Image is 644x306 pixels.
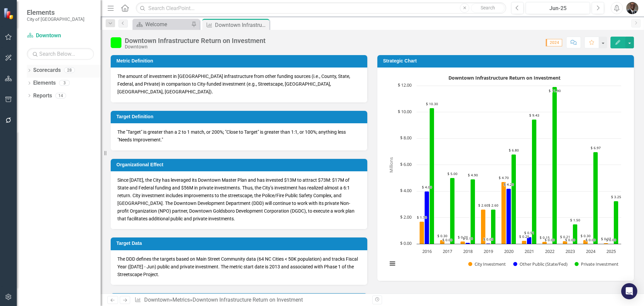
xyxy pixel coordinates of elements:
text: $ 4.00 [422,185,432,189]
path: 2017, 0.3. City Investment. [440,240,445,244]
text: $ 10.30 [426,101,438,106]
path: 2020, 6.8. Private Investment. [512,155,516,244]
text: $ 0.21 [560,234,570,239]
div: Welcome [145,20,190,29]
text: $ 5.00 [447,171,458,176]
text: $ 0.00 [565,237,575,242]
button: Jun-25 [526,2,590,14]
path: 2018, 0.2. City Investment. [461,242,465,244]
text: $ 0.07 [601,236,611,241]
div: » » [135,296,367,304]
path: 2023, 0.21. City Investment. [563,241,568,244]
div: Jun-25 [528,4,588,12]
a: Elements [33,79,56,87]
text: $ 4.70 [499,175,509,180]
text: $ 0.00 [606,237,616,242]
text: Millions [388,157,394,173]
text: 2016 [422,248,432,254]
text: $ 6.80 [509,148,519,152]
h3: Organizational Effect [116,162,364,167]
div: Open Intercom Messenger [621,283,637,299]
path: 2021, 0.51. Other Public (State/Fed). [527,237,532,244]
path: 2022, 0.153397. City Investment. [542,242,547,244]
text: $ 6.00 [400,161,412,167]
text: 2020 [504,248,514,254]
div: Downtown [125,44,266,49]
text: $ 6.97 [591,145,601,150]
text: 2023 [566,248,575,254]
path: 2019, 2.6. Private Investment. [491,210,496,244]
svg: Interactive chart [384,73,625,274]
img: ClearPoint Strategy [3,8,15,19]
div: Downtown Infrastructure Return on Investment [125,37,266,44]
path: 2021, 9.43. Private Investment. [532,120,537,244]
span: . [117,73,350,95]
span: 2024 [546,39,562,46]
text: $ 2.60 [488,203,498,208]
button: View chart menu, Downtown Infrastructure Return on Investment [388,259,397,268]
text: $ 2.00 [400,214,412,220]
text: $ 0.00 [545,237,555,242]
button: Search [471,3,504,13]
path: 2019, 2.6. City Investment. [481,210,486,244]
text: $ 12.00 [398,82,412,88]
div: Downtown Infrastructure Return on Investment. Highcharts interactive chart. [384,73,627,274]
img: Octavius Murphy [626,2,638,14]
path: 2021, 0.25. City Investment. [522,241,527,244]
text: $ 0.20 [458,235,468,239]
a: Welcome [134,20,190,29]
img: On Target [111,37,121,48]
span: The amount of investment in [GEOGRAPHIC_DATA] infrastructure from other funding sources (i.e., Co... [117,74,350,94]
path: 2018, 0.1. Other Public (State/Fed). [466,243,470,244]
text: $ 2.60 [478,203,488,208]
path: 2022, 11.9. Private Investment. [552,87,557,244]
div: 14 [55,93,66,98]
path: 2019, 0.05. Other Public (State/Fed). [486,244,491,244]
g: Private Investment, bar series 3 of 3 with 10 bars. [430,87,619,244]
text: 2022 [545,248,554,254]
span: Elements [27,8,85,16]
path: 2020, 4.7. City Investment. [501,182,506,244]
text: $ 0.51 [524,230,534,235]
div: 28 [64,68,75,73]
path: 2025, 0.067. City Investment. [604,243,608,244]
path: 2016, 10.3. Private Investment. [430,108,434,244]
button: Show Private Investment [575,261,619,267]
a: Reports [33,92,52,100]
text: Downtown Infrastructure Return on Investment [448,75,560,81]
a: Metrics [172,297,190,303]
text: $ 1.70 [417,215,427,220]
small: City of [GEOGRAPHIC_DATA] [27,16,85,22]
a: Downtown [27,32,94,40]
text: $ 11.90 [549,88,561,93]
text: 2024 [586,248,596,254]
text: $ 4.00 [400,187,412,193]
text: $ 0.30 [437,233,447,238]
a: Downtown [144,297,170,303]
path: 2016, 1.7. City Investment. [420,222,424,244]
text: $ 0.30 [581,233,591,238]
input: Search Below... [27,48,94,60]
text: 2025 [606,248,616,254]
span: The DDD defines the targets based on Main Street Community data (64 NC Cities < 50K population) a... [117,256,358,277]
path: 2025, 3.25. Private Investment. [614,201,619,244]
text: Other Public (State/Fed) [520,261,568,267]
button: Show City Investment [468,261,506,267]
text: $ 0.00 [400,240,412,246]
text: $ 8.00 [400,135,412,141]
div: Downtown Infrastructure Return on Investment [215,21,268,29]
text: $ 0.05 [483,237,493,242]
text: $ 9.43 [529,113,539,118]
text: $ 4.20 [504,182,514,187]
h3: Strategic Chart [383,58,631,63]
span: The "Target" is greater than a 2 to 1 match, or 200%; "Close to Target" is greater than 1:1, or 1... [117,129,346,142]
path: 2017, 5. Private Investment. [450,178,455,244]
span: Since [DATE], the City has leveraged its Downtown Master Plan and has invested $13M to attract $7... [117,177,355,221]
input: Search ClearPoint... [136,2,506,14]
text: $ 0.00 [442,237,452,242]
a: Scorecards [33,67,61,74]
text: $ 1.50 [570,218,580,222]
text: $ 0.10 [463,236,473,241]
button: Show Other Public (State/Fed) [513,261,567,267]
